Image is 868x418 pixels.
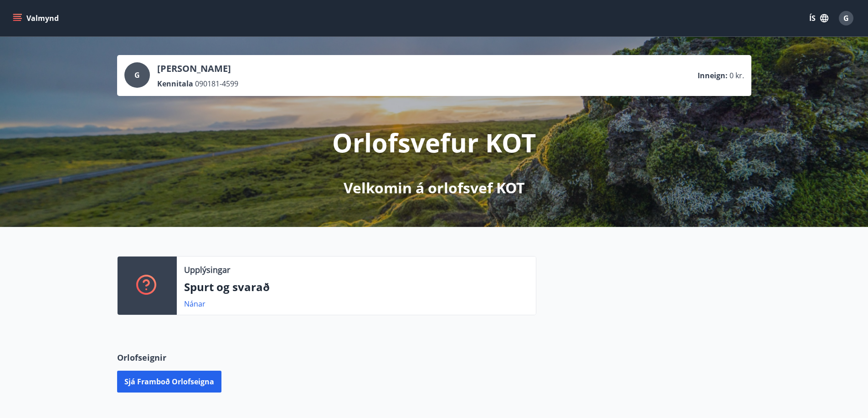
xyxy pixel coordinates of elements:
span: 090181-4599 [195,79,238,89]
span: G [843,13,849,23]
p: Spurt og svarað [184,279,529,295]
p: Upplýsingar [184,264,230,276]
a: Nánar [184,299,205,309]
button: Sjá framboð orlofseigna [117,371,221,393]
button: G [835,7,857,29]
span: 0 kr. [729,71,744,81]
p: [PERSON_NAME] [157,62,238,75]
p: Orlofsvefur KOT [332,125,536,160]
p: Velkomin á orlofsvef KOT [344,178,525,198]
p: Kennitala [157,79,193,89]
button: menu [11,10,62,26]
button: ÍS [804,10,833,26]
p: Inneign : [698,71,728,81]
span: Orlofseignir [117,352,166,363]
span: G [134,70,140,80]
